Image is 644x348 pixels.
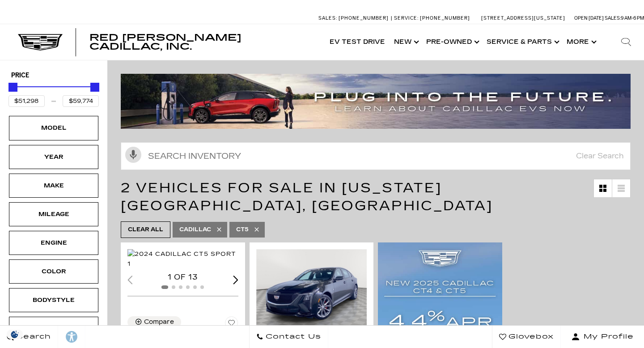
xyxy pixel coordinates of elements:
a: Pre-Owned [422,24,482,60]
button: More [562,24,599,60]
svg: Click to toggle on voice search [125,147,141,163]
div: Minimum Price [8,83,17,92]
img: 2024 Cadillac CT5 Sport 1 [127,249,238,269]
div: 1 of 13 [127,272,238,282]
span: Open [DATE] [574,15,604,21]
span: Contact Us [263,331,321,343]
div: YearYear [9,145,98,169]
span: Red [PERSON_NAME] Cadillac, Inc. [89,32,241,52]
input: Search Inventory [121,142,631,170]
button: Compare Vehicle [127,316,181,328]
div: MileageMileage [9,202,98,226]
span: Sales: [605,15,621,21]
div: MakeMake [9,174,98,198]
img: ev-blog-post-banners4 [121,74,631,128]
a: Service & Parts [482,24,562,60]
h5: Price [11,72,96,80]
div: Make [31,181,76,191]
input: Minimum [8,95,45,107]
span: Cadillac [179,224,211,235]
span: CT5 [236,224,249,235]
img: Opt-Out Icon [4,330,25,339]
a: Sales: [PHONE_NUMBER] [318,16,391,21]
span: Clear All [128,224,163,235]
span: Glovebox [506,331,554,343]
a: Red [PERSON_NAME] Cadillac, Inc. [89,33,316,51]
span: 9 AM-6 PM [621,15,644,21]
a: New [390,24,422,60]
span: [PHONE_NUMBER] [420,15,470,21]
span: Sales: [318,15,337,21]
div: ColorColor [9,259,98,284]
div: EngineEngine [9,231,98,255]
div: Price [8,80,99,107]
div: Trim [31,324,76,334]
button: Open user profile menu [561,326,644,348]
a: EV Test Drive [325,24,390,60]
a: Contact Us [249,326,328,348]
span: [PHONE_NUMBER] [339,15,389,21]
img: 2025 Cadillac CT5 Sport 1 [256,249,367,332]
div: Color [31,267,76,276]
div: Engine [31,238,76,248]
section: Click to Open Cookie Consent Modal [4,330,25,339]
div: ModelModel [9,116,98,140]
input: Maximum [63,95,99,107]
a: Glovebox [492,326,561,348]
a: [STREET_ADDRESS][US_STATE] [481,15,565,21]
span: Search [14,331,51,343]
div: Maximum Price [90,83,99,92]
img: Cadillac Dark Logo with Cadillac White Text [18,34,63,51]
div: Bodystyle [31,295,76,305]
span: 2 Vehicles for Sale in [US_STATE][GEOGRAPHIC_DATA], [GEOGRAPHIC_DATA] [121,180,493,214]
div: Next slide [233,276,238,284]
a: Service: [PHONE_NUMBER] [391,16,472,21]
div: Model [31,123,76,133]
span: Service: [394,15,419,21]
div: BodystyleBodystyle [9,288,98,312]
span: My Profile [580,331,634,343]
div: 1 / 2 [127,249,238,269]
div: Mileage [31,209,76,219]
div: TrimTrim [9,317,98,341]
div: Compare [144,318,174,326]
div: 1 / 2 [256,249,367,332]
div: Year [31,152,76,162]
button: Save Vehicle [225,316,238,333]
